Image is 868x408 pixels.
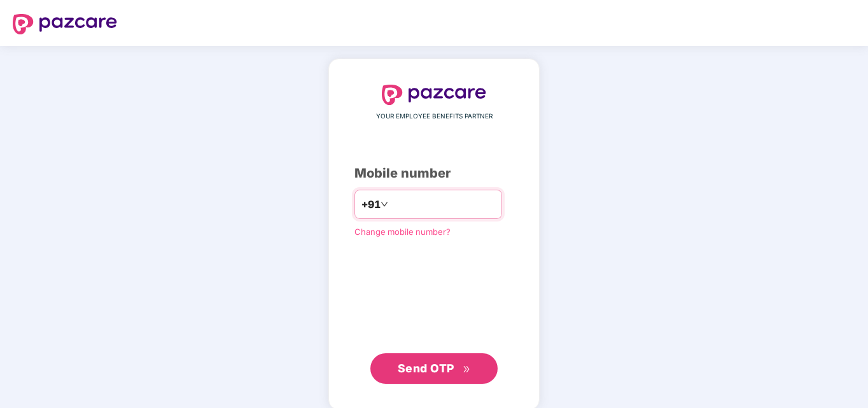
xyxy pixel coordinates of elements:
[361,197,381,213] span: +91
[354,164,514,183] div: Mobile number
[13,14,117,34] img: logo
[463,365,471,374] span: double-right
[382,85,486,105] img: logo
[376,111,493,122] span: YOUR EMPLOYEE BENEFITS PARTNER
[381,200,388,208] span: down
[354,227,451,237] a: Change mobile number?
[398,362,454,375] span: Send OTP
[370,353,498,384] button: Send OTPdouble-right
